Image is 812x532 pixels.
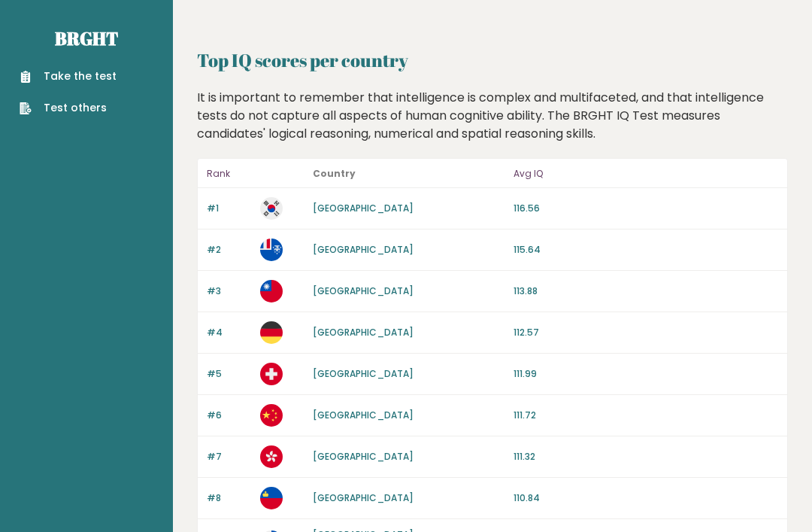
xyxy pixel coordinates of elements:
[514,450,778,464] p: 111.32
[514,165,778,183] p: Avg IQ
[313,450,414,463] a: [GEOGRAPHIC_DATA]
[514,326,778,339] p: 112.57
[197,47,788,74] h2: Top IQ scores per country
[260,487,283,509] img: li.svg
[514,243,778,257] p: 115.64
[260,197,283,220] img: kr.svg
[313,167,356,180] b: Country
[260,445,283,468] img: hk.svg
[207,326,251,339] p: #4
[313,243,414,256] a: [GEOGRAPHIC_DATA]
[514,409,778,422] p: 111.72
[207,165,251,183] p: Rank
[207,450,251,464] p: #7
[260,239,283,261] img: tf.svg
[313,202,414,214] a: [GEOGRAPHIC_DATA]
[514,491,778,505] p: 110.84
[514,202,778,215] p: 116.56
[260,404,283,427] img: cn.svg
[207,243,251,257] p: #2
[55,26,118,50] a: Brght
[514,367,778,381] p: 111.99
[313,326,414,339] a: [GEOGRAPHIC_DATA]
[260,280,283,302] img: tw.svg
[192,89,794,143] div: It is important to remember that intelligence is complex and multifaceted, and that intelligence ...
[207,202,251,215] p: #1
[313,284,414,297] a: [GEOGRAPHIC_DATA]
[207,409,251,422] p: #6
[313,409,414,421] a: [GEOGRAPHIC_DATA]
[207,367,251,381] p: #5
[313,491,414,504] a: [GEOGRAPHIC_DATA]
[20,68,117,84] a: Take the test
[207,284,251,298] p: #3
[260,363,283,385] img: ch.svg
[207,491,251,505] p: #8
[313,367,414,380] a: [GEOGRAPHIC_DATA]
[260,321,283,344] img: de.svg
[20,100,117,116] a: Test others
[514,284,778,298] p: 113.88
